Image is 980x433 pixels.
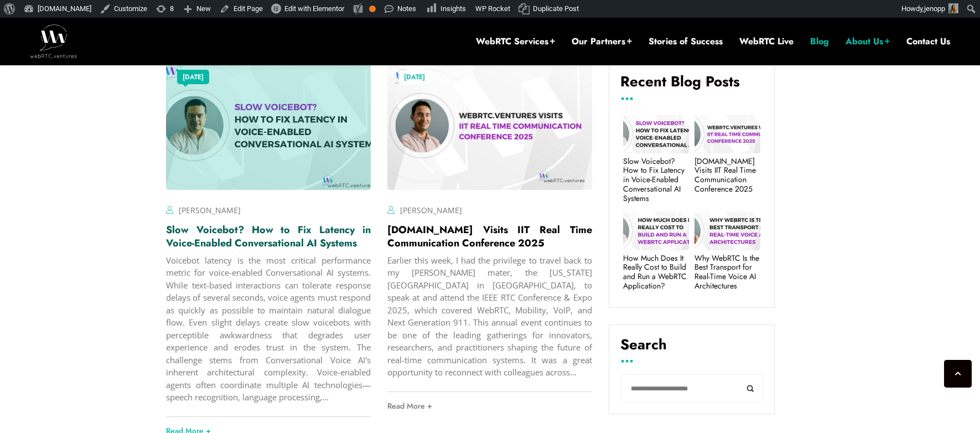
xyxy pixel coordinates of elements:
[387,61,592,189] img: image
[177,70,209,84] a: [DATE]
[810,35,829,48] a: Blog
[620,336,763,362] label: Search
[398,70,431,84] a: [DATE]
[476,35,555,48] a: WebRTC Services
[166,254,371,404] div: Voicebot latency is the most critical performance metric for voice-enabled Conversational AI syst...
[387,392,592,420] a: Read More +
[166,223,371,250] a: Slow Voicebot? How to Fix Latency in Voice-Enabled Conversational AI Systems
[694,157,760,194] a: [DOMAIN_NAME] Visits IIT Real Time Communication Conference 2025
[30,24,77,58] img: WebRTC.ventures
[649,35,723,48] a: Stories of Success
[387,254,592,379] div: Earlier this week, I had the privilege to travel back to my [PERSON_NAME] mater, the [US_STATE][G...
[440,4,466,13] span: Insights
[620,73,763,99] h4: Recent Blog Posts
[924,4,945,13] span: jenopp
[623,254,689,291] a: How Much Does It Really Cost to Build and Run a WebRTC Application?
[284,4,344,13] span: Edit with Elementor
[906,35,950,48] a: Contact Us
[387,223,592,250] a: [DOMAIN_NAME] Visits IIT Real Time Communication Conference 2025
[846,35,890,48] a: About Us
[694,254,760,291] a: Why WebRTC Is the Best Transport for Real-Time Voice AI Architectures
[623,157,689,203] a: Slow Voicebot? How to Fix Latency in Voice-Enabled Conversational AI Systems
[738,374,763,403] button: Search
[572,35,632,48] a: Our Partners
[739,35,794,48] a: WebRTC Live
[400,205,462,215] a: [PERSON_NAME]
[179,205,241,215] a: [PERSON_NAME]
[369,6,376,12] div: OK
